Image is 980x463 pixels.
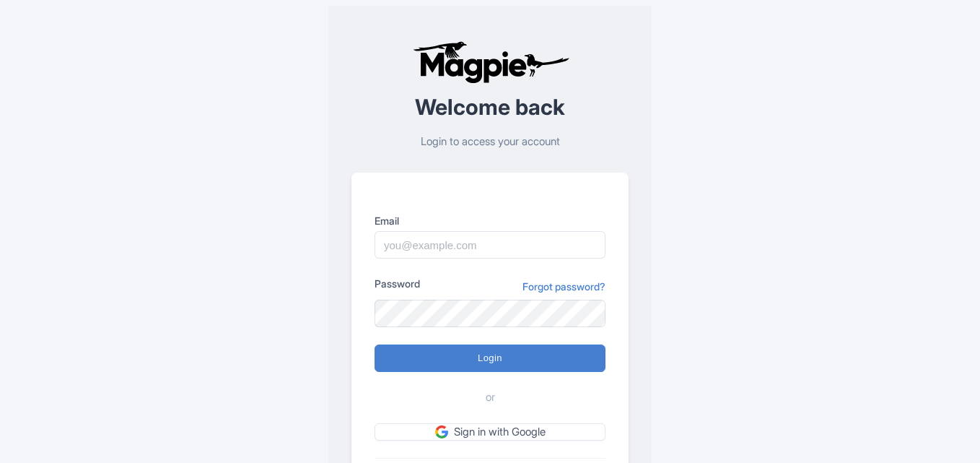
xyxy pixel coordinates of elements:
[375,213,605,228] label: Email
[435,425,448,438] img: google.svg
[375,276,420,291] label: Password
[375,423,605,441] a: Sign in with Google
[486,389,495,406] span: or
[351,95,629,119] h2: Welcome back
[375,345,605,372] input: Login
[351,134,629,150] p: Login to access your account
[522,279,605,294] a: Forgot password?
[375,231,605,259] input: you@example.com
[409,40,572,84] img: logo-ab69f6fb50320c5b225c76a69d11143b.png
